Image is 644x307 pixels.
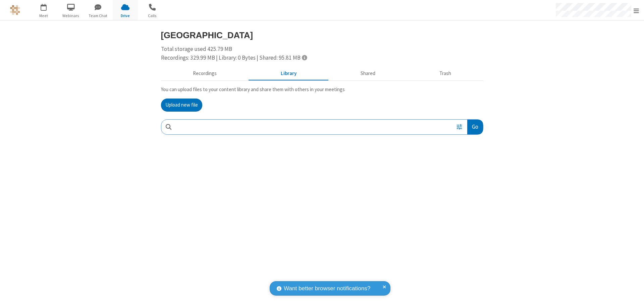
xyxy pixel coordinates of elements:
[140,13,165,19] span: Calls
[31,13,56,19] span: Meet
[161,54,483,62] div: Recordings: 329.99 MB | Library: 0 Bytes | Shared: 95.81 MB
[10,5,20,15] img: QA Selenium DO NOT DELETE OR CHANGE
[249,67,329,80] button: Content library
[329,67,408,80] button: Shared during meetings
[58,13,84,19] span: Webinars
[161,45,483,62] div: Total storage used 425.79 MB
[161,99,202,112] button: Upload new file
[467,120,483,135] button: Go
[284,284,370,293] span: Want better browser notifications?
[161,86,483,94] p: You can upload files to your content library and share them with others in your meetings
[86,13,111,19] span: Team Chat
[113,13,138,19] span: Drive
[302,55,307,60] span: Totals displayed include files that have been moved to the trash.
[408,67,483,80] button: Trash
[161,67,249,80] button: Recorded meetings
[161,30,483,40] h3: [GEOGRAPHIC_DATA]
